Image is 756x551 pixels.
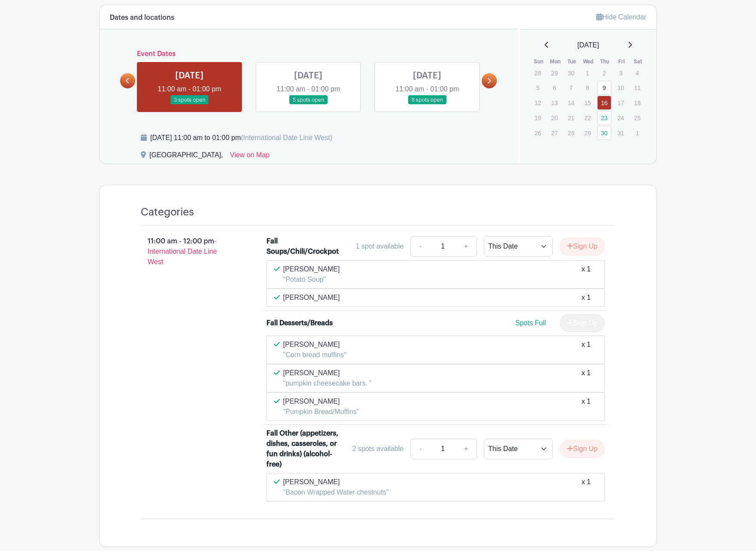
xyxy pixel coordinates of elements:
[149,150,223,164] div: [GEOGRAPHIC_DATA],
[630,111,644,125] p: 25
[564,81,578,94] p: 7
[580,66,595,80] p: 1
[547,111,561,125] p: 20
[283,477,389,487] p: [PERSON_NAME]
[135,50,482,58] h6: Event Dates
[560,440,605,458] button: Sign Up
[580,96,595,109] p: 15
[597,111,611,125] a: 23
[597,126,611,140] a: 30
[531,66,545,80] p: 28
[613,111,628,125] p: 24
[150,133,332,143] div: [DATE] 11:00 am to 01:00 pm
[564,57,580,66] th: Tue
[582,396,591,417] div: x 1
[531,81,545,94] p: 5
[547,126,561,140] p: 27
[597,66,611,80] p: 2
[110,14,174,22] h6: Dates and locations
[283,274,340,285] p: "Potato Soup"
[582,477,591,498] div: x 1
[241,134,332,141] span: (International Date Line West)
[630,96,644,109] p: 18
[531,96,545,109] p: 12
[564,66,578,80] p: 30
[560,237,605,255] button: Sign Up
[582,339,591,360] div: x 1
[582,264,591,285] div: x 1
[580,126,595,140] p: 29
[630,57,647,66] th: Sat
[564,126,578,140] p: 28
[596,13,646,21] a: Hide Calendar
[547,96,561,109] p: 13
[564,111,578,125] p: 21
[613,66,628,80] p: 3
[580,81,595,94] p: 8
[547,57,564,66] th: Mon
[597,81,611,95] a: 9
[352,444,403,454] div: 2 spots available
[283,378,372,389] p: "pumpkin cheesecake bars. "
[630,66,644,80] p: 4
[613,57,630,66] th: Fri
[283,264,340,274] p: [PERSON_NAME]
[283,487,389,498] p: "Bacon Wrapped Water chestnuts"
[230,150,270,164] a: View on Map
[597,57,613,66] th: Thu
[455,439,477,459] a: +
[564,96,578,109] p: 14
[580,57,597,66] th: Wed
[582,368,591,389] div: x 1
[597,96,611,110] a: 16
[580,111,595,125] p: 22
[455,236,477,257] a: +
[410,439,430,459] a: -
[582,293,591,303] div: x 1
[283,293,340,303] p: [PERSON_NAME]
[356,241,403,252] div: 1 spot available
[613,81,628,94] p: 10
[283,350,347,360] p: "Corn bread muffins"
[127,233,253,271] p: 11:00 am - 12:00 pm
[547,66,561,80] p: 29
[515,319,546,327] span: Spots Full
[531,111,545,125] p: 19
[148,237,217,265] span: - International Date Line West
[141,206,194,218] h4: Categories
[283,407,359,417] p: "Pumpkin Bread/Muffins"
[613,126,628,140] p: 31
[531,126,545,140] p: 26
[266,428,341,470] div: Fall Other (appetizers, dishes, casseroles, or fun drinks) (alcohol-free)
[613,96,628,109] p: 17
[283,339,347,350] p: [PERSON_NAME]
[283,396,359,407] p: [PERSON_NAME]
[266,236,341,257] div: Fall Soups/Chili/Crockpot
[266,318,333,328] div: Fall Desserts/Breads
[530,57,547,66] th: Sun
[283,368,372,378] p: [PERSON_NAME]
[630,81,644,94] p: 11
[577,40,599,50] span: [DATE]
[547,81,561,94] p: 6
[630,126,644,140] p: 1
[410,236,430,257] a: -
